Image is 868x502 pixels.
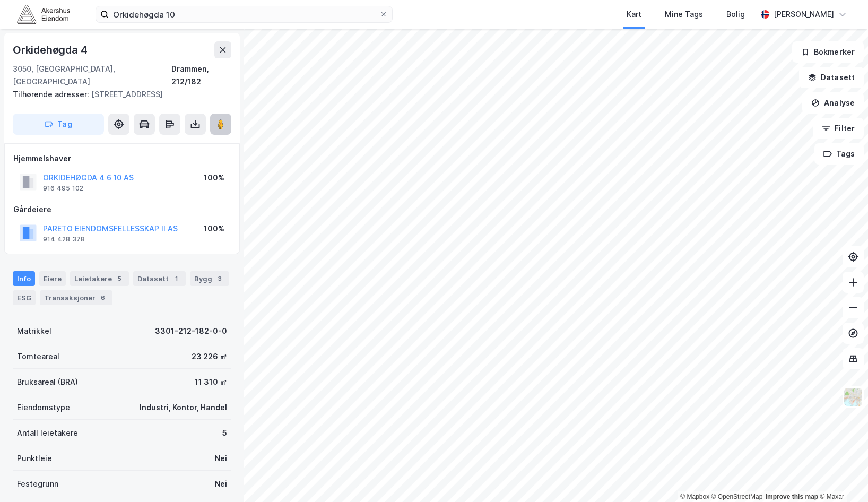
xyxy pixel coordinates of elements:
span: Tilhørende adresser: [13,90,91,99]
div: 6 [98,292,108,303]
div: [STREET_ADDRESS] [13,88,223,101]
div: Drammen, 212/182 [171,63,231,88]
button: Filter [813,118,864,139]
div: 100% [204,222,224,235]
div: Nei [215,478,227,490]
div: Datasett [133,271,186,286]
a: OpenStreetMap [711,493,763,500]
div: Bygg [190,271,229,286]
div: Mine Tags [665,8,703,21]
div: 916 495 102 [43,184,83,193]
input: Søk på adresse, matrikkel, gårdeiere, leietakere eller personer [109,6,379,22]
div: Punktleie [17,452,52,465]
button: Tag [13,114,104,135]
div: 3 [214,273,225,284]
button: Tags [814,143,864,165]
div: Orkidehøgda 4 [13,41,89,58]
div: [PERSON_NAME] [774,8,834,21]
div: 3050, [GEOGRAPHIC_DATA], [GEOGRAPHIC_DATA] [13,63,171,88]
img: akershus-eiendom-logo.9091f326c980b4bce74ccdd9f866810c.svg [17,5,70,23]
div: Matrikkel [17,325,51,337]
div: 100% [204,171,224,184]
div: Tomteareal [17,350,59,363]
div: Industri, Kontor, Handel [140,401,227,414]
div: Hjemmelshaver [13,152,231,165]
div: Eiendomstype [17,401,70,414]
div: Nei [215,452,227,465]
iframe: Chat Widget [815,451,868,502]
a: Improve this map [766,493,818,500]
div: 5 [114,273,125,284]
div: Antall leietakere [17,427,78,439]
div: 1 [171,273,181,284]
div: 914 428 378 [43,235,85,244]
div: 3301-212-182-0-0 [155,325,227,337]
div: Kart [627,8,641,21]
div: 5 [222,427,227,439]
div: ESG [13,290,36,305]
div: Kontrollprogram for chat [815,451,868,502]
div: Info [13,271,35,286]
img: Z [843,387,863,407]
div: 11 310 ㎡ [195,376,227,388]
div: Gårdeiere [13,203,231,216]
div: Bolig [726,8,745,21]
div: 23 226 ㎡ [192,350,227,363]
button: Analyse [802,92,864,114]
div: Leietakere [70,271,129,286]
button: Datasett [799,67,864,88]
div: Festegrunn [17,478,58,490]
div: Transaksjoner [40,290,112,305]
div: Eiere [39,271,66,286]
div: Bruksareal (BRA) [17,376,78,388]
a: Mapbox [680,493,709,500]
button: Bokmerker [792,41,864,63]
